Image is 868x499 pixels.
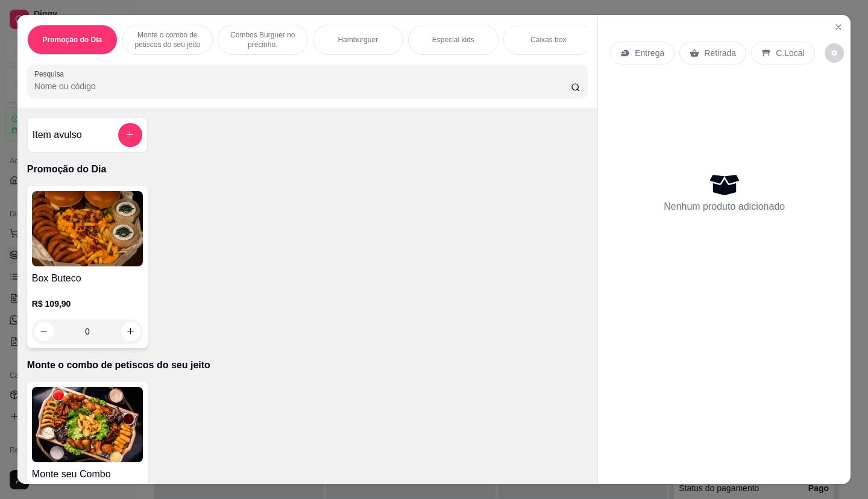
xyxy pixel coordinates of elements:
[338,35,378,45] p: Hambúrguer
[530,35,566,45] p: Caixas box
[34,80,571,92] input: Pesquisa
[34,69,68,79] label: Pesquisa
[32,191,143,266] img: product-image
[33,128,82,142] h4: Item avulso
[432,35,474,45] p: Especial kids
[27,358,588,372] p: Monte o combo de petiscos do seu jeito
[42,35,102,45] p: Promoção do Dia
[27,162,588,177] p: Promoção do Dia
[32,298,143,310] p: R$ 109,90
[704,47,736,59] p: Retirada
[664,199,785,214] p: Nenhum produto adicionado
[133,30,203,49] p: Monte o combo de petiscos do seu jeito
[776,47,804,59] p: C.Local
[228,30,298,49] p: Combos Burguer no precinho.
[825,43,844,63] button: decrease-product-quantity
[829,17,848,37] button: Close
[118,123,142,147] button: add-separate-item
[32,387,143,462] img: product-image
[32,271,143,286] h4: Box Buteco
[32,467,143,482] h4: Monte seu Combo
[635,47,664,59] p: Entrega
